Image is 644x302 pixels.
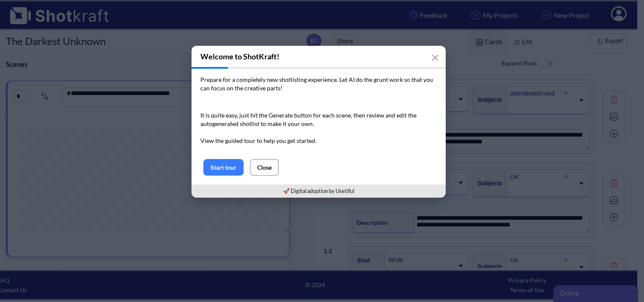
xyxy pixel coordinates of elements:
h3: Welcome to ShotKraft! [192,46,446,67]
button: Close [250,159,279,176]
a: 🚀 Digital adoption by Usetiful [283,187,354,194]
button: Start tour [203,159,244,176]
p: It is quite easy, just hit the Generate button for each scene, then review and edit the autogener... [200,111,437,145]
div: Online [6,5,78,15]
span: Prepare for a completely new shotlisting experience. [200,76,338,83]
